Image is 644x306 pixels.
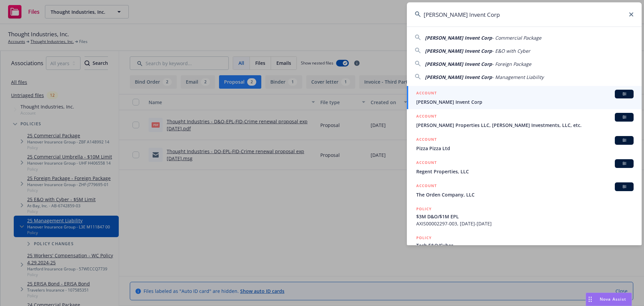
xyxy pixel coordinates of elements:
[618,161,631,167] span: BI
[618,91,631,97] span: BI
[425,61,492,67] span: [PERSON_NAME] Invent Corp
[492,35,541,41] span: - Commercial Package
[492,48,530,54] span: - E&O with Cyber
[416,213,634,220] span: $3M D&O/$1M EPL
[407,231,642,260] a: POLICYTech E&O/Cyber
[416,182,437,190] h5: ACCOUNT
[416,159,437,167] h5: ACCOUNT
[407,2,642,27] input: Search...
[416,90,437,98] h5: ACCOUNT
[416,98,634,105] span: [PERSON_NAME] Invent Corp
[425,35,492,41] span: [PERSON_NAME] Invent Corp
[416,242,634,249] span: Tech E&O/Cyber
[618,137,631,143] span: BI
[407,156,642,179] a: ACCOUNTBIRegent Properties, LLC
[492,61,531,67] span: - Foreign Package
[416,168,634,175] span: Regent Properties, LLC
[416,113,437,121] h5: ACCOUNT
[416,122,634,129] span: [PERSON_NAME] Properties LLC, [PERSON_NAME] Investments, LLC, etc.
[407,109,642,132] a: ACCOUNTBI[PERSON_NAME] Properties LLC, [PERSON_NAME] Investments, LLC, etc.
[586,293,632,306] button: Nova Assist
[416,206,432,212] h5: POLICY
[416,191,634,198] span: The Orden Company, LLC
[416,145,634,152] span: Pizza Pizza Ltd
[416,220,634,227] span: AXIS00002297-003, [DATE]-[DATE]
[407,179,642,202] a: ACCOUNTBIThe Orden Company, LLC
[407,202,642,231] a: POLICY$3M D&O/$1M EPLAXIS00002297-003, [DATE]-[DATE]
[407,86,642,109] a: ACCOUNTBI[PERSON_NAME] Invent Corp
[416,234,432,241] h5: POLICY
[425,48,492,54] span: [PERSON_NAME] Invent Corp
[586,293,594,306] div: Drag to move
[407,132,642,156] a: ACCOUNTBIPizza Pizza Ltd
[600,296,626,302] span: Nova Assist
[425,74,492,80] span: [PERSON_NAME] Invent Corp
[618,114,631,120] span: BI
[618,184,631,190] span: BI
[492,74,544,80] span: - Management Liability
[416,136,437,144] h5: ACCOUNT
